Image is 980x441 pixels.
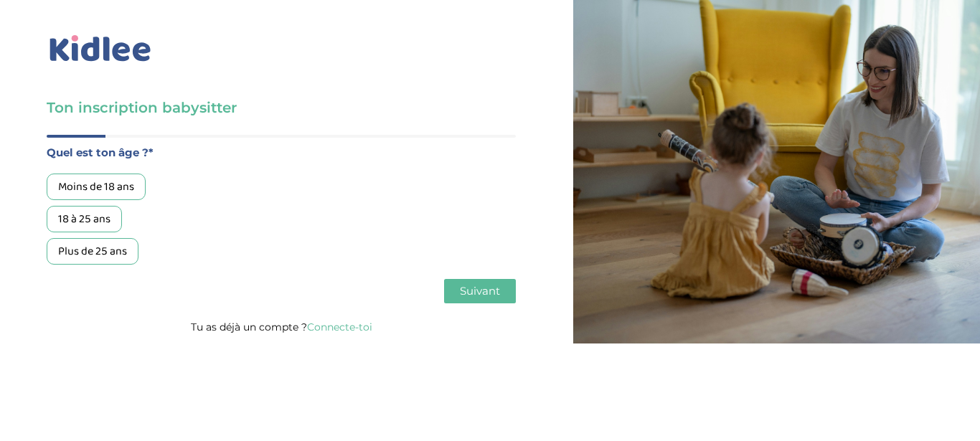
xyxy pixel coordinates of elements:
div: Plus de 25 ans [47,238,138,265]
a: Connecte-toi [307,321,372,333]
div: Moins de 18 ans [47,174,146,200]
div: 18 à 25 ans [47,206,122,232]
span: Suivant [460,284,500,298]
h3: Ton inscription babysitter [47,98,516,118]
button: Précédent [47,279,114,303]
img: logo_kidlee_bleu [47,32,154,65]
button: Suivant [444,279,516,303]
p: Tu as déjà un compte ? [47,318,516,336]
label: Quel est ton âge ?* [47,143,516,162]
